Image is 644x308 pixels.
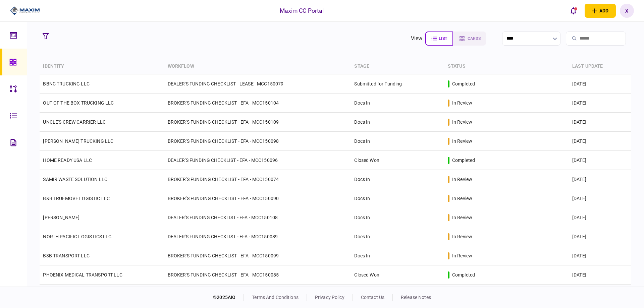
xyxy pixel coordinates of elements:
[351,59,444,74] th: stage
[43,138,113,144] a: [PERSON_NAME] TRUCKING LLC
[620,4,634,18] button: X
[351,132,444,151] td: Docs In
[164,170,351,189] td: BROKER'S FUNDING CHECKLIST - EFA - MCC150074
[43,196,110,201] a: B&B TRUEMOVE LOGISTIC LLC
[569,113,631,132] td: [DATE]
[439,36,447,41] span: list
[444,59,569,74] th: status
[43,234,111,239] a: NORTH PACIFIC LOGISTICS LLC
[164,227,351,246] td: DEALER'S FUNDING CHECKLIST - EFA - MCC150089
[164,208,351,227] td: DEALER'S FUNDING CHECKLIST - EFA - MCC150108
[361,295,384,300] a: contact us
[43,158,92,163] a: HOME READY USA LLC
[351,151,444,170] td: Closed Won
[452,100,472,106] div: in review
[569,285,631,304] td: [DATE]
[585,4,616,18] button: open adding identity options
[452,271,475,278] div: completed
[351,113,444,132] td: Docs In
[452,138,472,144] div: in review
[569,59,631,74] th: last update
[569,208,631,227] td: [DATE]
[569,74,631,94] td: [DATE]
[280,6,324,15] div: Maxim CC Portal
[164,74,351,94] td: DEALER'S FUNDING CHECKLIST - LEASE - MCC150079
[569,265,631,285] td: [DATE]
[569,170,631,189] td: [DATE]
[351,94,444,113] td: Docs In
[351,189,444,208] td: Docs In
[10,6,40,16] img: client company logo
[351,170,444,189] td: Docs In
[411,35,423,43] div: view
[43,272,122,278] a: PHOENIX MEDICAL TRANSPORT LLC
[164,59,351,74] th: workflow
[569,227,631,246] td: [DATE]
[351,265,444,285] td: Closed Won
[164,246,351,265] td: BROKER'S FUNDING CHECKLIST - EFA - MCC150099
[43,119,106,125] a: UNCLE'S CREW CARRIER LLC
[452,157,475,164] div: completed
[569,189,631,208] td: [DATE]
[452,214,472,221] div: in review
[40,59,164,74] th: identity
[452,80,475,87] div: completed
[164,189,351,208] td: BROKER'S FUNDING CHECKLIST - EFA - MCC150090
[43,81,90,86] a: BBNC TRUCKING LLC
[401,295,431,300] a: release notes
[452,176,472,183] div: in review
[43,177,107,182] a: SAMIR WASTE SOLUTION LLC
[43,215,79,220] a: [PERSON_NAME]
[164,132,351,151] td: BROKER'S FUNDING CHECKLIST - EFA - MCC150098
[351,74,444,94] td: Submitted for Funding
[569,132,631,151] td: [DATE]
[453,32,486,46] button: cards
[351,208,444,227] td: Docs In
[569,151,631,170] td: [DATE]
[164,285,351,304] td: BROKER'S FUNDING CHECKLIST - EFA - MCC150050
[569,94,631,113] td: [DATE]
[567,4,581,18] button: open notifications list
[569,246,631,265] td: [DATE]
[213,294,244,301] div: © 2025 AIO
[43,253,90,258] a: B3B TRANSPORT LLC
[452,195,472,202] div: in review
[452,119,472,125] div: in review
[351,246,444,265] td: Docs In
[452,252,472,259] div: in review
[315,295,344,300] a: privacy policy
[351,285,444,304] td: Closed Won
[164,265,351,285] td: BROKER'S FUNDING CHECKLIST - EFA - MCC150085
[252,295,299,300] a: terms and conditions
[164,94,351,113] td: BROKER'S FUNDING CHECKLIST - EFA - MCC150104
[425,32,453,46] button: list
[43,100,114,106] a: OUT OF THE BOX TRUCKING LLC
[164,113,351,132] td: BROKER'S FUNDING CHECKLIST - EFA - MCC150109
[164,151,351,170] td: DEALER'S FUNDING CHECKLIST - EFA - MCC150096
[468,36,481,41] span: cards
[452,233,472,240] div: in review
[351,227,444,246] td: Docs In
